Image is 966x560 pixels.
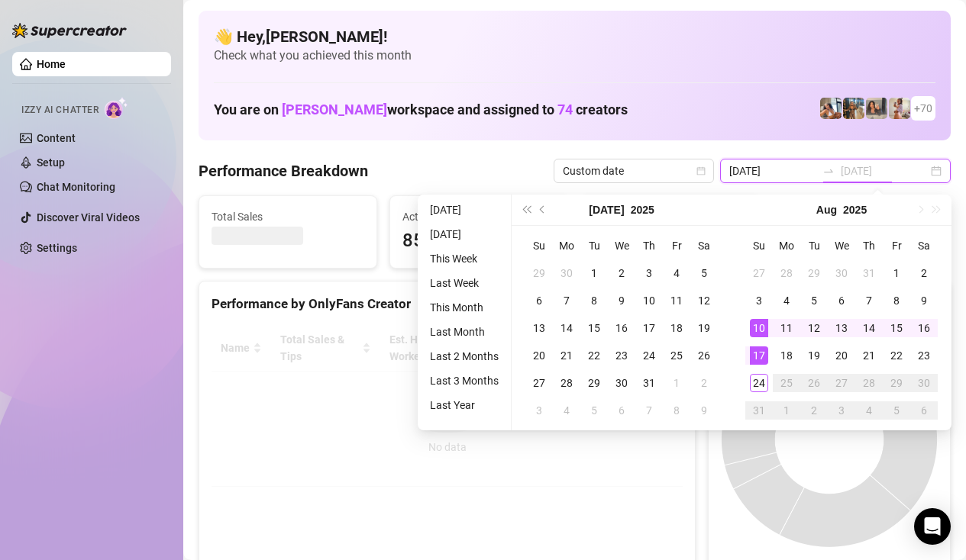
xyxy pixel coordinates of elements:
[915,319,933,337] div: 16
[580,397,608,424] td: 2025-08-05
[580,369,608,397] td: 2025-07-29
[663,369,690,397] td: 2025-08-01
[910,287,938,314] td: 2025-08-09
[773,369,800,397] td: 2025-08-25
[777,319,796,337] div: 11
[12,23,127,38] img: logo-BBDzfeDw.svg
[557,374,576,392] div: 28
[805,401,823,420] div: 2
[585,291,603,310] div: 8
[773,342,800,369] td: 2025-08-18
[553,397,580,424] td: 2025-08-04
[832,264,851,282] div: 30
[530,264,548,282] div: 29
[828,314,855,342] td: 2025-08-13
[887,264,906,282] div: 1
[640,264,658,282] div: 3
[424,201,505,219] li: [DATE]
[750,319,768,337] div: 10
[910,232,938,259] th: Sa
[667,319,686,337] div: 18
[883,397,910,424] td: 2025-09-05
[860,291,878,310] div: 7
[816,195,837,225] button: Choose a month
[530,374,548,392] div: 27
[530,319,548,337] div: 13
[690,314,718,342] td: 2025-07-19
[585,374,603,392] div: 29
[750,291,768,310] div: 3
[887,346,906,365] div: 22
[832,319,851,337] div: 13
[745,397,773,424] td: 2025-08-31
[608,397,635,424] td: 2025-08-06
[635,369,663,397] td: 2025-07-31
[745,287,773,314] td: 2025-08-03
[695,374,713,392] div: 2
[580,314,608,342] td: 2025-07-15
[855,314,883,342] td: 2025-08-14
[612,319,631,337] div: 16
[424,396,505,414] li: Last Year
[773,314,800,342] td: 2025-08-11
[557,401,576,420] div: 4
[800,397,828,424] td: 2025-09-02
[553,314,580,342] td: 2025-07-14
[777,291,796,310] div: 4
[883,342,910,369] td: 2025-08-22
[773,232,800,259] th: Mo
[580,232,608,259] th: Tu
[553,342,580,369] td: 2025-07-21
[777,346,796,365] div: 18
[663,287,690,314] td: 2025-07-11
[557,291,576,310] div: 7
[525,397,553,424] td: 2025-08-03
[214,47,935,64] span: Check what you achieved this month
[663,232,690,259] th: Fr
[424,372,505,390] li: Last 3 Months
[777,264,796,282] div: 28
[745,232,773,259] th: Su
[832,346,851,365] div: 20
[855,232,883,259] th: Th
[773,397,800,424] td: 2025-09-01
[424,347,505,365] li: Last 2 Months
[580,259,608,287] td: 2025-07-01
[667,346,686,365] div: 25
[557,264,576,282] div: 30
[525,369,553,397] td: 2025-07-27
[667,401,686,420] div: 8
[828,232,855,259] th: We
[667,374,686,392] div: 1
[910,342,938,369] td: 2025-08-23
[557,346,576,365] div: 21
[557,101,573,117] span: 74
[525,259,553,287] td: 2025-06-29
[883,369,910,397] td: 2025-08-29
[887,401,906,420] div: 5
[612,264,631,282] div: 2
[745,314,773,342] td: 2025-08-10
[635,342,663,369] td: 2025-07-24
[580,342,608,369] td: 2025-07-22
[530,346,548,365] div: 20
[37,181,115,193] a: Chat Monitoring
[663,342,690,369] td: 2025-07-25
[855,287,883,314] td: 2025-08-07
[914,100,932,117] span: + 70
[37,156,65,169] a: Setup
[37,132,76,144] a: Content
[640,319,658,337] div: 17
[832,374,851,392] div: 27
[860,374,878,392] div: 28
[663,259,690,287] td: 2025-07-04
[690,259,718,287] td: 2025-07-05
[855,342,883,369] td: 2025-08-21
[745,259,773,287] td: 2025-07-27
[402,208,555,225] span: Active Chats
[640,291,658,310] div: 10
[832,401,851,420] div: 3
[608,314,635,342] td: 2025-07-16
[553,369,580,397] td: 2025-07-28
[889,98,910,119] img: Mia (@sexcmia)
